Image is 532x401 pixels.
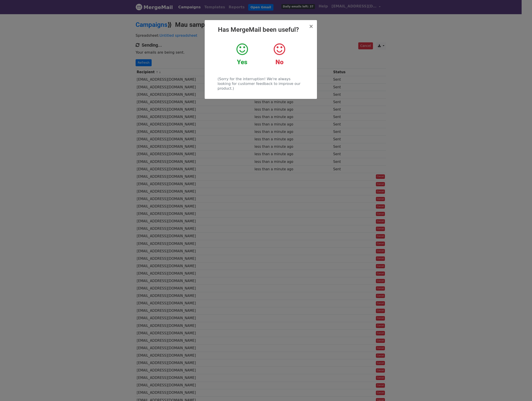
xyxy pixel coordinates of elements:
h2: Has MergeMail been useful? [208,26,313,34]
a: Yes [227,43,257,66]
a: No [264,43,295,66]
button: Close [309,24,313,29]
strong: Yes [237,58,247,66]
p: (Sorry for the interruption! We're always looking for customer feedback to improve our product.) [217,77,304,91]
span: × [309,23,313,30]
strong: No [275,58,284,66]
